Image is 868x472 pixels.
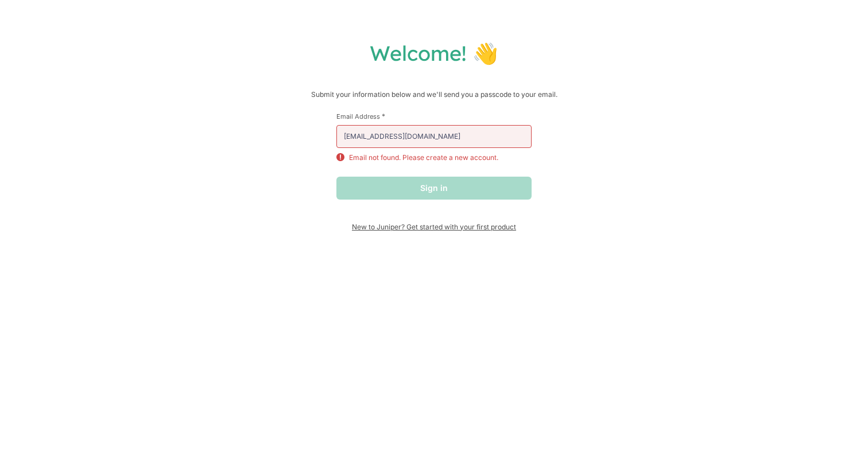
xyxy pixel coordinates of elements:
[11,89,857,100] p: Submit your information below and we'll send you a passcode to your email.
[336,223,532,231] span: New to Juniper? Get started with your first product
[11,40,857,66] h1: Welcome! 👋
[349,153,498,163] p: Email not found. Please create a new account.
[382,112,385,120] span: This field is required.
[336,112,532,120] label: Email Address
[336,125,532,148] input: email@example.com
